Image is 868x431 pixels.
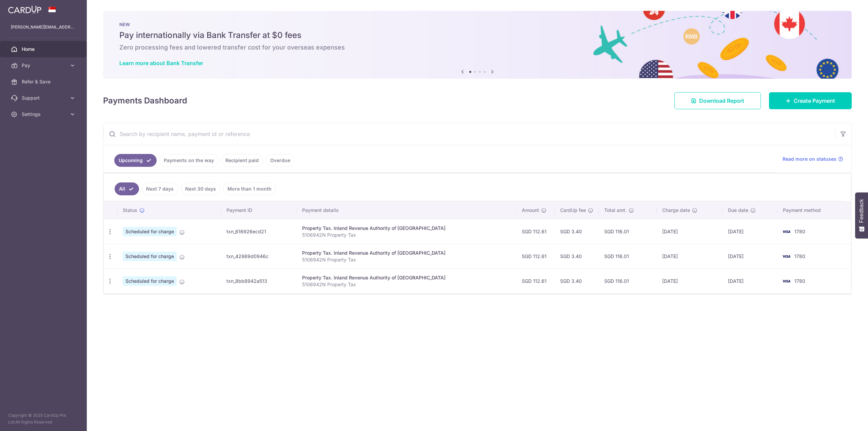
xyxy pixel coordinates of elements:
[8,5,41,14] img: CardUp
[266,154,295,167] a: Overdue
[221,154,263,167] a: Recipient paid
[103,11,852,79] img: Bank transfer banner
[699,97,744,105] span: Download Report
[22,62,66,69] span: Pay
[302,225,511,232] div: Property Tax. Inland Revenue Authority of [GEOGRAPHIC_DATA]
[181,182,220,195] a: Next 30 days
[115,182,139,195] a: All
[516,269,555,293] td: SGD 112.61
[555,269,599,293] td: SGD 3.40
[516,219,555,244] td: SGD 112.61
[794,97,835,105] span: Create Payment
[302,281,511,288] p: 5106942N Property Tax
[780,252,793,260] img: Bank Card
[783,156,836,162] span: Read more on statuses
[221,219,296,244] td: txn_616926ecd21
[22,78,66,85] span: Refer & Save
[794,229,805,234] span: 1780
[123,276,177,286] span: Scheduled for charge
[22,95,66,101] span: Support
[123,227,177,236] span: Scheduled for charge
[302,274,511,281] div: Property Tax. Inland Revenue Authority of [GEOGRAPHIC_DATA]
[604,207,627,214] span: Total amt.
[657,244,723,269] td: [DATE]
[674,92,761,109] a: Download Report
[662,207,690,214] span: Charge date
[783,156,843,162] a: Read more on statuses
[780,277,793,285] img: Bank Card
[11,24,76,31] p: [PERSON_NAME][EMAIL_ADDRESS][DOMAIN_NAME]
[657,269,723,293] td: [DATE]
[302,232,511,238] p: 5106942N Property Tax
[123,252,177,261] span: Scheduled for charge
[599,244,657,269] td: SGD 116.01
[794,278,805,284] span: 1780
[159,154,218,167] a: Payments on the way
[103,123,835,145] input: Search by recipient name, payment id or reference
[859,199,865,223] span: Feedback
[723,219,777,244] td: [DATE]
[103,95,187,107] h4: Payments Dashboard
[114,154,157,167] a: Upcoming
[302,250,511,256] div: Property Tax. Inland Revenue Authority of [GEOGRAPHIC_DATA]
[794,253,805,259] span: 1780
[723,269,777,293] td: [DATE]
[221,244,296,269] td: txn_42869d0946c
[142,182,178,195] a: Next 7 days
[119,30,835,41] h5: Pay internationally via Bank Transfer at $0 fees
[221,201,296,219] th: Payment ID
[22,46,66,53] span: Home
[777,201,851,219] th: Payment method
[221,269,296,293] td: txn_8bb8942a513
[119,22,835,27] p: NEW
[555,219,599,244] td: SGD 3.40
[599,219,657,244] td: SGD 116.01
[560,207,586,214] span: CardUp fee
[302,256,511,263] p: 5106942N Property Tax
[723,244,777,269] td: [DATE]
[522,207,539,214] span: Amount
[516,244,555,269] td: SGD 112.61
[119,43,835,52] h6: Zero processing fees and lowered transfer cost for your overseas expenses
[223,182,276,195] a: More than 1 month
[780,228,793,236] img: Bank Card
[657,219,723,244] td: [DATE]
[22,111,66,118] span: Settings
[599,269,657,293] td: SGD 116.01
[297,201,516,219] th: Payment details
[123,207,137,214] span: Status
[119,60,203,66] a: Learn more about Bank Transfer
[728,207,748,214] span: Due date
[855,192,868,238] button: Feedback - Show survey
[555,244,599,269] td: SGD 3.40
[769,92,852,109] a: Create Payment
